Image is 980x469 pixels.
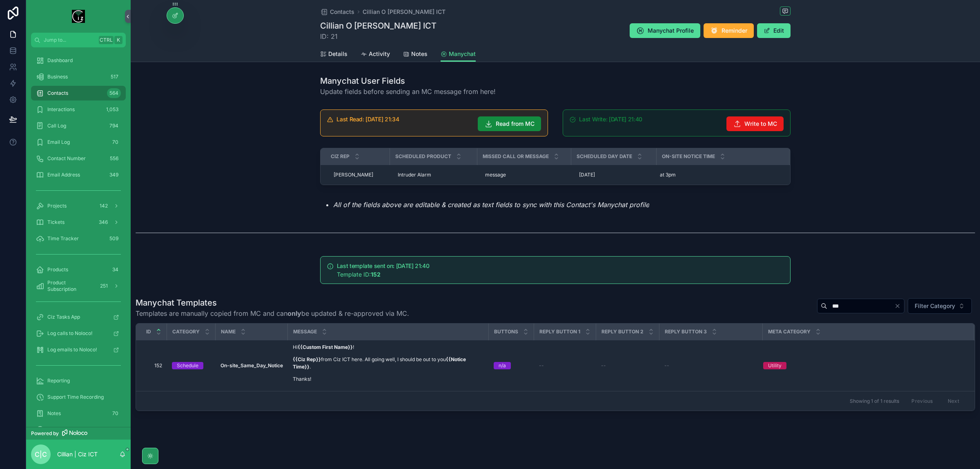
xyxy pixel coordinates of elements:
[72,10,85,23] img: App logo
[31,422,126,437] a: Reminders150
[361,47,390,63] a: Activity
[31,86,126,100] a: Contacts564
[31,33,126,47] button: Jump to...CtrlK
[369,50,390,58] span: Activity
[31,69,126,84] a: Business517
[47,57,73,64] span: Dashboard
[298,344,353,350] strong: {{Custom First Name}}
[47,394,104,400] span: Support Time Recording
[441,47,476,62] a: Manychat
[31,167,126,182] a: Email Address349
[47,139,70,145] span: Email Log
[601,328,644,335] span: Reply Button 2
[337,263,784,269] h5: Last template sent on: 31/08/2025 21:40
[293,356,321,362] strong: {{Ciz Rep}}
[337,270,784,279] div: Template ID: **152**
[115,37,122,43] span: K
[320,20,437,31] h1: Cillian O [PERSON_NAME] ICT
[768,328,811,335] span: Meta Category
[320,87,496,96] span: Update fields before sending an MC message from here!
[630,23,700,38] button: Manychat Profile
[47,314,80,320] span: Ciz Tasks App
[107,154,121,163] div: 556
[850,398,899,404] span: Showing 1 of 1 results
[31,199,126,213] a: Projects142
[47,155,86,162] span: Contact Number
[539,362,544,369] span: --
[293,375,484,383] p: Thanks!
[220,362,283,368] strong: On-site_Same_Day_Notice
[108,72,121,82] div: 517
[172,328,200,335] span: Category
[110,409,121,418] div: 70
[496,120,535,128] span: Read from MC
[31,430,59,437] span: Powered by
[485,172,506,178] span: message
[31,135,126,150] a: Email Log70
[757,23,791,38] button: Edit
[337,271,381,278] span: Template ID:
[107,170,121,180] div: 349
[47,203,67,209] span: Projects
[330,8,354,16] span: Contacts
[110,265,121,275] div: 34
[662,153,715,160] span: On-site Notice Time
[579,116,720,122] h5: Last Write: 31/08/2025 21:40
[660,172,676,178] span: at 3pm
[110,137,121,147] div: 70
[99,36,114,44] span: Ctrl
[47,172,80,178] span: Email Address
[449,50,476,58] span: Manychat
[704,23,754,38] button: Reminder
[47,346,97,353] span: Log emails to Noloco!
[31,151,126,166] a: Contact Number556
[31,373,126,388] a: Reporting
[395,153,451,160] span: Scheduled Product
[47,90,68,96] span: Contacts
[31,390,126,404] a: Support Time Recording
[146,362,162,369] span: 152
[47,123,66,129] span: Call Log
[601,362,606,369] span: --
[47,410,61,417] span: Notes
[107,234,121,243] div: 509
[293,328,317,335] span: Message
[47,106,75,113] span: Interactions
[31,231,126,246] a: Time Tracker509
[665,328,707,335] span: Reply Button 3
[577,153,632,160] span: Scheduled Day Date
[744,120,777,128] span: Write to MC
[579,172,595,178] span: [DATE]
[31,406,126,421] a: Notes70
[47,377,70,384] span: Reporting
[177,362,198,369] div: Schedule
[483,153,549,160] span: Missed Call or Message
[47,330,92,337] span: Log calls to Noloco!
[403,47,428,63] a: Notes
[371,271,381,278] strong: 152
[31,53,126,68] a: Dashboard
[648,27,694,35] span: Manychat Profile
[31,326,126,341] a: Log calls to Noloco!
[722,27,747,35] span: Reminder
[768,362,782,369] div: Utility
[26,427,131,440] a: Powered by
[108,425,121,435] div: 150
[221,328,236,335] span: Name
[136,297,409,308] h1: Manychat Templates
[293,344,484,351] p: Hi !
[47,219,65,226] span: Tickets
[333,201,649,209] em: All of the fields above are editable & created as text fields to sync with this Contact's Manycha...
[31,279,126,293] a: Product Subscription251
[398,172,431,178] span: Intruder Alarm
[146,328,151,335] span: ID
[331,153,350,160] span: CIz Rep
[363,8,445,16] a: Cillian O [PERSON_NAME] ICT
[31,102,126,117] a: Interactions1,053
[26,47,131,427] div: scrollable content
[35,449,47,459] span: C|C
[31,215,126,230] a: Tickets346
[47,279,94,293] span: Product Subscription
[499,362,506,369] div: n/a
